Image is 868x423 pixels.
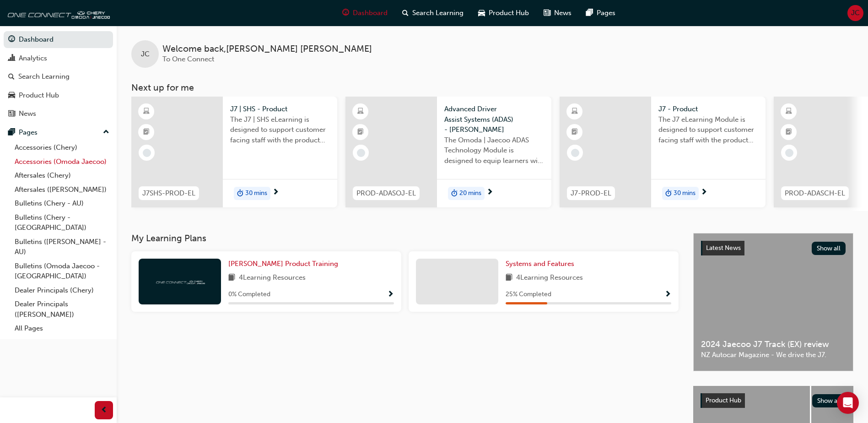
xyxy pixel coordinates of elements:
[19,53,47,64] div: Analytics
[4,31,113,48] a: Dashboard
[4,50,113,67] a: Analytics
[11,283,113,298] a: Dealer Principals (Chery)
[237,188,243,200] span: duration-icon
[131,233,679,244] h3: My Learning Plans
[571,149,579,157] span: learningRecordVerb_NONE-icon
[143,149,151,157] span: learningRecordVerb_NONE-icon
[228,259,342,269] a: [PERSON_NAME] Product Training
[162,55,214,63] span: To One Connect
[706,244,741,252] span: Latest News
[101,405,108,416] span: prev-icon
[11,211,113,235] a: Bulletins (Chery - [GEOGRAPHIC_DATA])
[506,272,512,284] span: book-icon
[19,108,36,119] div: News
[544,7,550,19] span: news-icon
[837,392,859,414] div: Open Intercom Messenger
[706,396,741,404] span: Product Hub
[701,241,846,255] a: Latest NewsShow all
[4,105,113,122] a: News
[155,277,205,286] img: oneconnect
[597,8,615,18] span: Pages
[395,4,471,22] a: search-iconSearch Learning
[11,297,113,321] a: Dealer Principals ([PERSON_NAME])
[571,106,578,118] span: learningResourceType_ELEARNING-icon
[11,168,113,183] a: Aftersales (Chery)
[141,49,150,60] span: JC
[239,272,306,284] span: 4 Learning Resources
[571,126,578,138] span: booktick-icon
[357,126,364,138] span: booktick-icon
[117,82,868,93] h3: Next up for me
[342,7,349,19] span: guage-icon
[11,196,113,211] a: Bulletins (Chery - AU)
[8,54,15,63] span: chart-icon
[785,149,793,157] span: learningRecordVerb_NONE-icon
[489,8,529,18] span: Product Hub
[516,272,583,284] span: 4 Learning Resources
[8,110,15,118] span: news-icon
[8,73,15,81] span: search-icon
[11,321,113,336] a: All Pages
[674,188,695,199] span: 30 mins
[131,97,337,207] a: J7SHS-PROD-ELJ7 | SHS - ProductThe J7 | SHS eLearning is designed to support customer facing staf...
[579,4,623,22] a: pages-iconPages
[228,289,270,300] span: 0 % Completed
[486,189,493,197] span: next-icon
[701,350,846,360] span: NZ Autocar Magazine - We drive the J7.
[335,4,395,22] a: guage-iconDashboard
[143,126,150,138] span: booktick-icon
[4,68,113,85] a: Search Learning
[536,4,579,22] a: news-iconNews
[230,104,330,114] span: J7 | SHS - Product
[785,188,845,199] span: PROD-ADASCH-EL
[19,90,59,101] div: Product Hub
[506,289,551,300] span: 25 % Completed
[847,5,863,21] button: JC
[693,233,853,371] a: Latest NewsShow all2024 Jaecoo J7 Track (EX) reviewNZ Autocar Magazine - We drive the J7.
[387,291,394,299] span: Show Progress
[586,7,593,19] span: pages-icon
[506,259,578,269] a: Systems and Features
[554,8,571,18] span: News
[11,183,113,197] a: Aftersales ([PERSON_NAME])
[8,129,15,137] span: pages-icon
[664,291,671,299] span: Show Progress
[402,7,409,19] span: search-icon
[4,29,113,124] button: DashboardAnalyticsSearch LearningProduct HubNews
[4,124,113,141] button: Pages
[658,114,758,146] span: The J7 eLearning Module is designed to support customer facing staff with the product and sales i...
[356,188,416,199] span: PROD-ADASOJ-EL
[412,8,464,18] span: Search Learning
[357,149,365,157] span: learningRecordVerb_NONE-icon
[5,4,110,22] img: oneconnect
[11,235,113,259] a: Bulletins ([PERSON_NAME] - AU)
[228,272,235,284] span: book-icon
[11,141,113,155] a: Accessories (Chery)
[664,289,671,300] button: Show Progress
[345,97,551,207] a: PROD-ADASOJ-ELAdvanced Driver Assist Systems (ADAS) - [PERSON_NAME]The Omoda | Jaecoo ADAS Techno...
[444,104,544,135] span: Advanced Driver Assist Systems (ADAS) - [PERSON_NAME]
[571,188,611,199] span: J7-PROD-EL
[8,36,15,44] span: guage-icon
[18,71,70,82] div: Search Learning
[357,106,364,118] span: learningResourceType_ELEARNING-icon
[459,188,481,199] span: 20 mins
[786,106,792,118] span: learningResourceType_ELEARNING-icon
[11,259,113,283] a: Bulletins (Omoda Jaecoo - [GEOGRAPHIC_DATA])
[245,188,267,199] span: 30 mins
[444,135,544,166] span: The Omoda | Jaecoo ADAS Technology Module is designed to equip learners with essential knowledge ...
[506,260,574,268] span: Systems and Features
[8,92,15,100] span: car-icon
[230,114,330,146] span: The J7 | SHS eLearning is designed to support customer facing staff with the product and sales in...
[11,155,113,169] a: Accessories (Omoda Jaecoo)
[665,188,672,200] span: duration-icon
[812,394,846,407] button: Show all
[658,104,758,114] span: J7 - Product
[353,8,388,18] span: Dashboard
[701,189,707,197] span: next-icon
[851,8,860,18] span: JC
[701,393,846,408] a: Product HubShow all
[560,97,766,207] a: J7-PROD-ELJ7 - ProductThe J7 eLearning Module is designed to support customer facing staff with t...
